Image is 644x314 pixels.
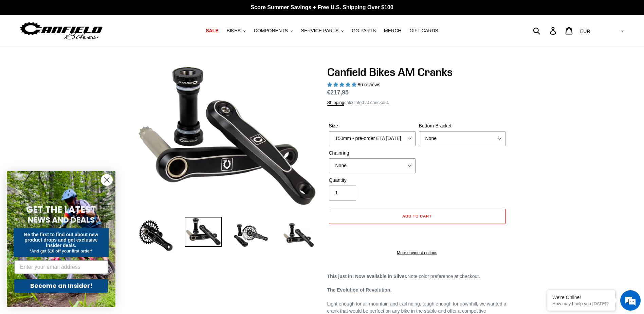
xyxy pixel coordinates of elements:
[24,232,98,248] span: Be the first to find out about new product drops and get exclusive insider deals.
[327,287,392,293] strong: The Evolution of Revolution.
[329,122,416,129] label: Size
[19,20,104,41] img: Canfield Bikes
[406,26,442,35] a: GIFT CARDS
[329,150,416,157] label: Chainring
[14,260,108,274] input: Enter your email address
[327,82,358,87] span: 4.97 stars
[357,82,380,87] span: 86 reviews
[301,28,338,34] span: SERVICE PARTS
[254,28,288,34] span: COMPONENTS
[329,250,505,256] a: More payment options
[26,204,96,216] span: GET THE LATEST
[329,177,416,184] label: Quantity
[280,217,317,254] img: Load image into Gallery viewer, CANFIELD-AM_DH-CRANKS
[327,99,507,106] div: calculated at checkout.
[185,217,222,247] img: Load image into Gallery viewer, Canfield Cranks
[206,28,218,34] span: SALE
[409,28,438,34] span: GIFT CARDS
[552,295,610,300] div: We're Online!
[329,209,505,224] button: Add to cart
[101,174,113,186] button: Close dialog
[251,26,296,35] button: COMPONENTS
[223,26,249,35] button: BIKES
[348,26,379,35] a: GG PARTS
[202,26,222,35] a: SALE
[28,214,95,225] span: NEWS AND DEALS
[327,273,507,280] p: Note color preference at checkout.
[537,23,554,38] input: Search
[327,66,507,78] h1: Canfield Bikes AM Cranks
[327,274,408,279] strong: This just in! Now available in Silver.
[327,100,345,106] a: Shipping
[298,26,347,35] button: SERVICE PARTS
[232,217,270,254] img: Load image into Gallery viewer, Canfield Bikes AM Cranks
[552,301,610,306] p: How may I help you today?
[137,217,174,254] img: Load image into Gallery viewer, Canfield Bikes AM Cranks
[14,279,108,293] button: Become an Insider!
[329,227,505,242] iframe: PayPal-paypal
[226,28,240,34] span: BIKES
[381,26,405,35] a: MERCH
[402,213,432,219] span: Add to cart
[30,249,92,254] span: *And get $10 off your first order*
[327,89,349,96] span: €217,95
[419,122,505,129] label: Bottom-Bracket
[352,28,376,34] span: GG PARTS
[384,28,401,34] span: MERCH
